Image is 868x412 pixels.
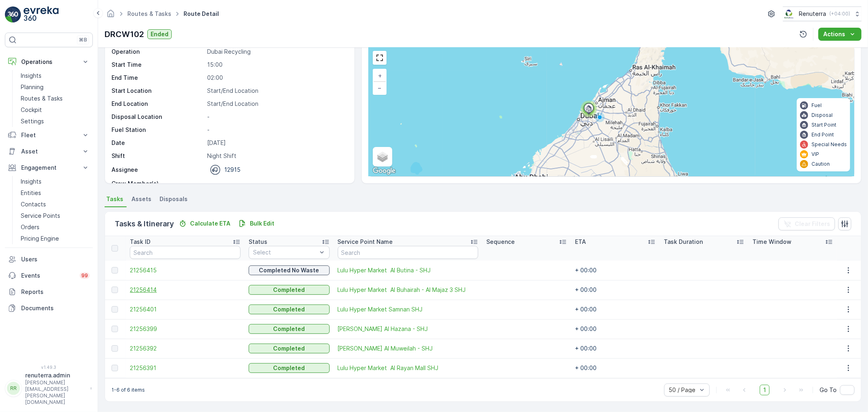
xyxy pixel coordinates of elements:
[486,238,515,246] p: Sequence
[112,326,118,332] div: Toggle Row Selected
[21,288,90,296] p: Reports
[25,371,86,379] p: renuterra.admin
[338,325,478,333] span: [PERSON_NAME] Al Hazana - SHJ
[5,143,93,160] button: Asset
[112,267,118,274] div: Toggle Row Selected
[5,300,93,316] a: Documents
[7,382,20,395] div: RR
[106,12,115,19] a: Homepage
[79,37,87,43] p: ⌘B
[21,272,75,280] p: Events
[571,319,660,339] td: + 00:00
[21,234,59,243] p: Pricing Engine
[81,272,88,279] p: 99
[112,180,204,188] p: Crew Member(s)
[112,61,204,69] p: Start Time
[5,160,93,176] button: Engagement
[235,219,278,228] button: Bulk Edit
[21,131,77,139] p: Fleet
[17,104,93,116] a: Cockpit
[338,238,393,246] p: Service Point Name
[21,178,42,186] p: Insights
[811,102,822,109] p: Fuel
[799,10,826,18] p: Renuterra
[207,87,346,95] p: Start/End Location
[17,187,93,199] a: Entities
[207,48,346,56] p: Dubai Recycling
[829,11,850,17] p: ( +04:00 )
[24,7,59,23] img: logo_light-DOdMpM7g.png
[378,72,382,79] span: +
[21,255,90,263] p: Users
[17,210,93,221] a: Service Points
[112,306,118,313] div: Toggle Row Selected
[374,70,386,82] a: Zoom In
[21,106,42,114] p: Cockpit
[783,7,861,21] button: Renuterra(+04:00)
[338,286,478,294] span: Lulu Hyper Market Al Buhairah - Al Majaz 3 SHJ
[190,219,230,228] p: Calculate ETA
[112,345,118,352] div: Toggle Row Selected
[374,148,391,166] a: Layers
[795,220,830,228] p: Clear Filters
[571,300,660,319] td: + 00:00
[112,113,204,121] p: Disposal Location
[338,344,478,353] a: Lulu Hypermarket Al Muweilah - SHJ
[249,285,329,295] button: Completed
[130,344,241,353] a: 21256392
[374,52,386,64] a: View Fullscreen
[259,266,319,274] p: Completed No Waste
[5,7,21,23] img: logo
[207,100,346,108] p: Start/End Location
[21,72,42,80] p: Insights
[112,152,204,160] p: Shift
[21,304,90,312] p: Documents
[5,127,93,143] button: Fleet
[17,221,93,233] a: Orders
[17,70,93,81] a: Insights
[783,9,796,18] img: Screenshot_2024-07-26_at_13.33.01.png
[338,325,478,333] a: Lulu Hypermarket Al Hazana - SHJ
[112,365,118,371] div: Toggle Row Selected
[130,325,241,333] a: 21256399
[5,371,93,405] button: RRrenuterra.admin[PERSON_NAME][EMAIL_ADDRESS][PERSON_NAME][DOMAIN_NAME]
[249,265,329,275] button: Completed No Waste
[249,238,267,246] p: Status
[17,81,93,93] a: Planning
[571,358,660,378] td: + 00:00
[175,219,234,228] button: Calculate ETA
[112,100,204,108] p: End Location
[17,116,93,127] a: Settings
[130,266,241,274] span: 21256415
[151,30,168,38] p: Ended
[5,365,93,370] span: v 1.49.3
[112,139,204,147] p: Date
[106,195,123,203] span: Tasks
[249,324,329,334] button: Completed
[818,28,861,41] button: Actions
[581,101,597,117] div: 6
[811,112,833,118] p: Disposal
[112,87,204,95] p: Start Location
[21,83,44,91] p: Planning
[823,30,845,38] p: Actions
[571,280,660,300] td: + 00:00
[249,305,329,314] button: Completed
[112,74,204,82] p: End Time
[21,189,41,197] p: Entities
[115,218,174,230] p: Tasks & Itinerary
[21,147,77,156] p: Asset
[147,29,172,39] button: Ended
[338,364,478,372] a: Lulu Hyper Market Al Rayan Mall SHJ
[130,364,241,372] a: 21256391
[130,286,241,294] a: 21256414
[253,248,317,256] p: Select
[207,113,346,121] p: -
[369,47,854,176] div: 0
[112,287,118,293] div: Toggle Row Selected
[760,385,770,395] span: 1
[338,246,478,259] input: Search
